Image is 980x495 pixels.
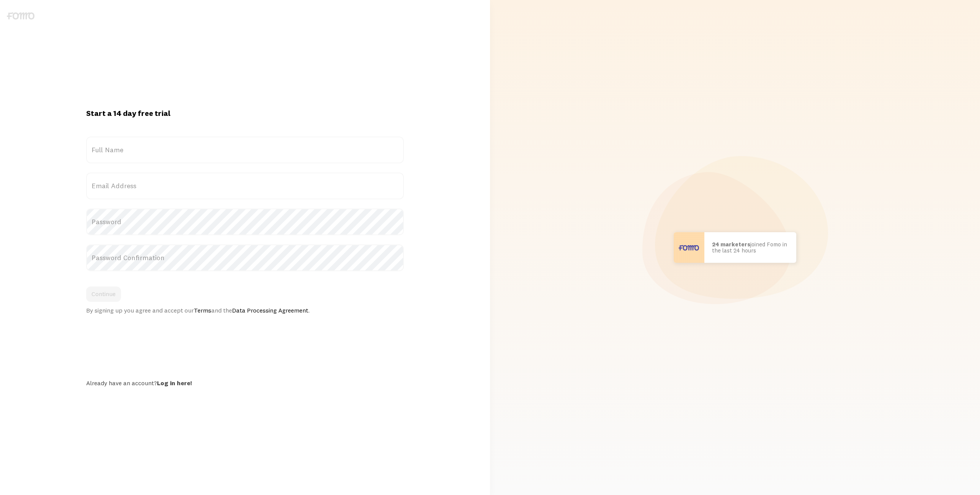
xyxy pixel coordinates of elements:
[7,12,34,20] img: fomo-logo-gray-b99e0e8ada9f9040e2984d0d95b3b12da0074ffd48d1e5cb62ac37fc77b0b268.svg
[86,108,403,118] h1: Start a 14 day free trial
[86,244,403,271] label: Password Confirmation
[674,232,704,263] img: User avatar
[86,306,403,314] div: By signing up you agree and accept our and the .
[86,379,403,387] div: Already have an account?
[194,306,211,314] a: Terms
[86,208,403,235] label: Password
[86,173,403,199] label: Email Address
[712,241,789,254] p: joined Fomo in the last 24 hours
[157,379,192,387] a: Log in here!
[712,241,750,248] b: 24 marketers
[232,306,308,314] a: Data Processing Agreement
[86,137,403,163] label: Full Name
